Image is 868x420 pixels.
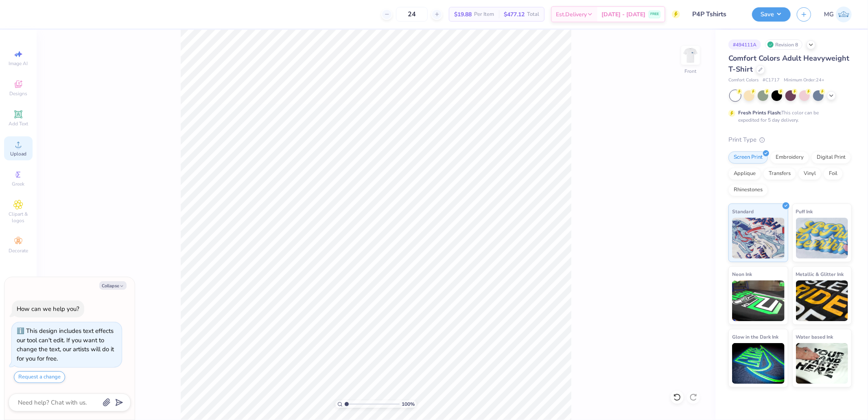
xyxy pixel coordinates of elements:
[824,10,834,19] span: MG
[10,151,26,157] span: Upload
[824,7,852,22] a: MG
[796,332,833,341] span: Water based Ink
[732,270,752,278] span: Neon Ink
[556,10,587,19] span: Est. Delivery
[686,6,746,22] input: Untitled Design
[738,109,781,116] strong: Fresh Prints Flash:
[728,77,759,84] span: Comfort Colors
[682,47,699,63] img: Front
[9,90,27,97] span: Designs
[728,168,761,180] div: Applique
[732,207,754,216] span: Standard
[474,10,494,19] span: Per Item
[732,332,778,341] span: Glow in the Dark Ink
[732,218,785,258] img: Standard
[796,270,844,278] span: Metallic & Glitter Ink
[784,77,824,84] span: Minimum Order: 24 +
[9,60,28,67] span: Image AI
[738,109,838,124] div: This color can be expedited for 5 day delivery.
[14,371,65,383] button: Request a change
[9,247,28,254] span: Decorate
[796,343,848,384] img: Water based Ink
[728,53,849,74] span: Comfort Colors Adult Heavyweight T-Shirt
[17,305,79,313] div: How can we help you?
[17,327,114,363] div: This design includes text effects our tool can't edit. If you want to change the text, our artist...
[796,280,848,321] img: Metallic & Glitter Ink
[796,218,848,258] img: Puff Ink
[732,280,785,321] img: Neon Ink
[728,39,761,50] div: # 494111A
[798,168,821,180] div: Vinyl
[796,207,813,216] span: Puff Ink
[396,7,428,22] input: – –
[650,11,659,17] span: FREE
[728,135,852,144] div: Print Type
[12,181,25,187] span: Greek
[454,10,472,19] span: $19.88
[601,10,645,19] span: [DATE] - [DATE]
[824,168,843,180] div: Foil
[728,151,768,164] div: Screen Print
[811,151,851,164] div: Digital Print
[527,10,539,19] span: Total
[732,343,785,384] img: Glow in the Dark Ink
[4,211,33,224] span: Clipart & logos
[728,184,768,196] div: Rhinestones
[763,168,796,180] div: Transfers
[763,77,780,84] span: # C1717
[9,120,28,127] span: Add Text
[770,151,809,164] div: Embroidery
[685,68,697,75] div: Front
[402,400,415,408] span: 100 %
[752,7,791,22] button: Save
[836,7,852,22] img: Michael Galon
[765,39,802,50] div: Revision 8
[504,10,525,19] span: $477.12
[99,281,127,290] button: Collapse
